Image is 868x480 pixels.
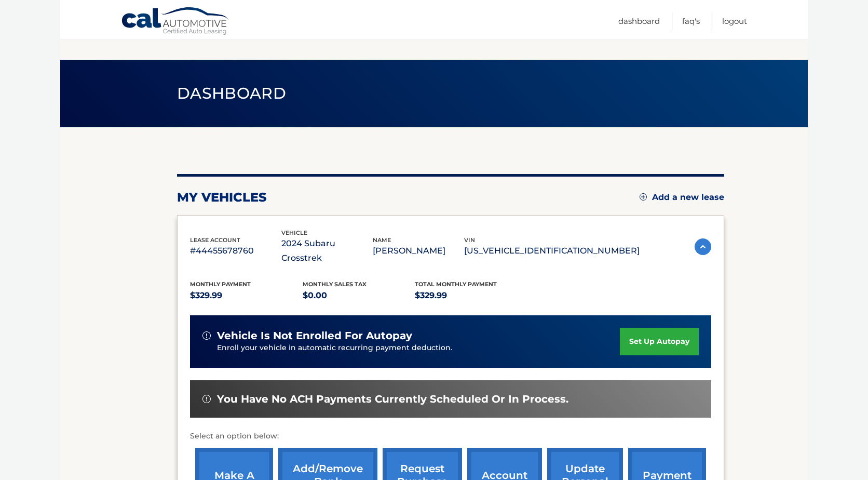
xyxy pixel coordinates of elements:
p: #44455678760 [190,244,281,258]
span: You have no ACH payments currently scheduled or in process. [217,393,568,406]
p: Select an option below: [190,430,711,443]
a: FAQ's [682,12,700,30]
p: $329.99 [190,288,303,303]
a: Logout [722,12,747,30]
p: [US_VEHICLE_IDENTIFICATION_NUMBER] [464,244,640,258]
a: Add a new lease [640,192,724,203]
p: $0.00 [303,288,415,303]
span: Monthly sales Tax [303,281,367,288]
span: name [373,236,391,244]
p: 2024 Subaru Crosstrek [281,236,373,265]
img: alert-white.svg [202,331,211,340]
img: accordion-active.svg [695,238,711,255]
span: Dashboard [177,84,286,103]
p: [PERSON_NAME] [373,244,464,258]
span: vehicle is not enrolled for autopay [217,329,412,342]
img: add.svg [640,193,647,201]
p: $329.99 [415,288,527,303]
p: Enroll your vehicle in automatic recurring payment deduction. [217,342,620,354]
span: vehicle [281,229,307,236]
span: Monthly Payment [190,281,251,288]
h2: my vehicles [177,190,267,205]
span: vin [464,236,475,244]
a: set up autopay [620,328,699,355]
img: alert-white.svg [202,395,211,403]
a: Cal Automotive [121,7,230,37]
span: lease account [190,236,240,244]
a: Dashboard [618,12,660,30]
span: Total Monthly Payment [415,281,497,288]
